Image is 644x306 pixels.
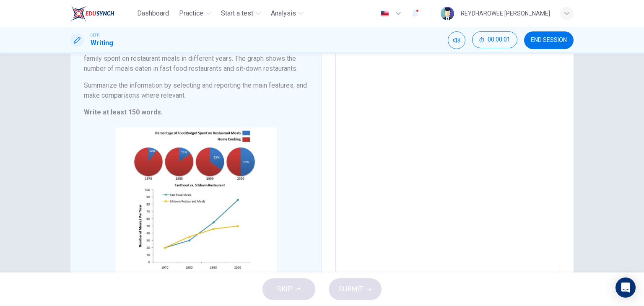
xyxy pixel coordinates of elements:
[84,44,308,74] h6: The chart below show the percentage of their food budget the average family spent on restaurant m...
[134,6,172,21] button: Dashboard
[448,31,465,49] div: Mute
[488,36,510,43] span: 00:00:01
[91,38,113,48] h1: Writing
[84,80,308,101] h6: Summarize the information by selecting and reporting the main features, and make comparisons wher...
[70,5,114,22] img: EduSynch logo
[531,37,567,44] span: END SESSION
[271,8,296,18] span: Analysis
[179,8,203,18] span: Practice
[91,32,99,38] span: CEFR
[615,277,636,298] div: Open Intercom Messenger
[84,108,163,116] strong: Write at least 150 words.
[70,5,134,22] a: EduSynch logo
[221,8,253,18] span: Start a test
[472,31,517,49] div: Hide
[267,6,307,21] button: Analysis
[461,8,550,18] div: REYDHAROWEE [PERSON_NAME]
[472,31,517,48] button: 00:00:01
[218,6,264,21] button: Start a test
[524,31,574,49] button: END SESSION
[441,7,454,20] img: Profile picture
[137,8,169,18] span: Dashboard
[176,6,214,21] button: Practice
[379,10,390,17] img: en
